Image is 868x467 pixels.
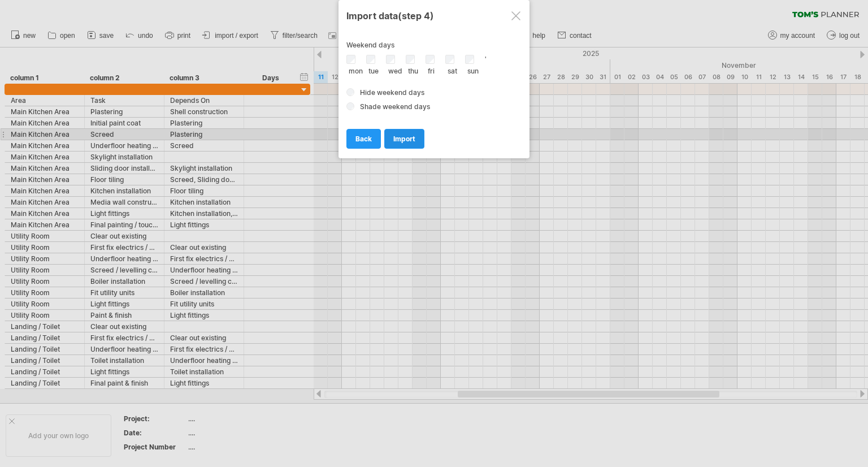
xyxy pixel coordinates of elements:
[384,129,424,149] a: import
[349,67,363,75] label: mon
[346,5,522,25] div: Import data
[346,55,522,74] div: '
[346,88,354,96] input: Hide weekend days
[368,67,379,75] label: tue
[428,67,435,75] label: fri
[360,102,430,111] span: Shade weekend days
[360,88,424,97] span: Hide weekend days
[388,67,402,75] label: wed
[448,67,457,75] label: sat
[393,135,415,143] span: import
[398,10,434,21] span: (step 4)
[355,135,372,143] span: back
[346,129,381,149] a: back
[408,67,418,75] label: thu
[346,102,354,110] input: Shade weekend days
[467,67,479,75] label: sun
[346,41,394,49] span: Weekend days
